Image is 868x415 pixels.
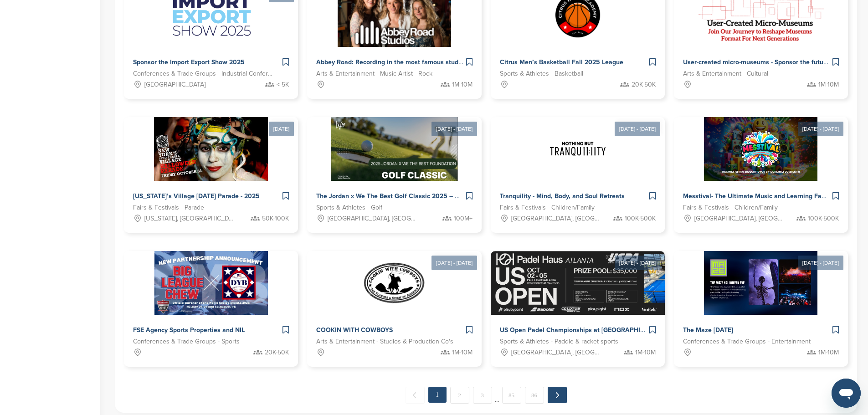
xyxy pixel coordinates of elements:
a: Next → [548,387,567,403]
img: Sponsorpitch & [362,251,426,315]
span: [GEOGRAPHIC_DATA] [144,80,205,90]
img: Sponsorpitch & [704,251,817,315]
span: 1M-10M [818,80,839,90]
span: Fairs & Festivals - Children/Family [500,203,595,213]
span: 100M+ [454,214,473,224]
span: 20K-50K [265,348,289,358]
span: 1M-10M [452,348,473,358]
span: … [495,387,499,403]
span: < 5K [277,80,289,90]
a: [DATE] - [DATE] Sponsorpitch & US Open Padel Championships at [GEOGRAPHIC_DATA] Sports & Athletes... [491,236,665,367]
a: 2 [450,387,469,404]
span: Conferences & Trade Groups - Entertainment [683,337,811,347]
div: [DATE] - [DATE] [431,122,477,136]
img: Sponsorpitch & [491,251,729,315]
span: 50K-100K [262,214,289,224]
a: [DATE] Sponsorpitch & [US_STATE]’s Village [DATE] Parade - 2025 Fairs & Festivals - Parade [US_ST... [124,102,298,233]
em: 1 [428,387,447,403]
span: Conferences & Trade Groups - Sports [133,337,240,347]
span: Citrus Men’s Basketball Fall 2025 League [500,58,623,66]
span: Arts & Entertainment - Cultural [683,69,768,79]
span: Abbey Road: Recording in the most famous studio [316,58,464,66]
span: [GEOGRAPHIC_DATA], [GEOGRAPHIC_DATA] [511,348,601,358]
span: Sports & Athletes - Paddle & racket sports [500,337,618,347]
span: 1M-10M [818,348,839,358]
span: [US_STATE], [GEOGRAPHIC_DATA] [144,214,234,224]
a: [DATE] - [DATE] Sponsorpitch & The Maze [DATE] Conferences & Trade Groups - Entertainment 1M-10M [674,236,848,367]
span: Sports & Athletes - Basketball [500,69,583,79]
a: 86 [525,387,544,404]
div: [DATE] - [DATE] [615,256,660,270]
span: Arts & Entertainment - Music Artist - Rock [316,69,432,79]
span: Arts & Entertainment - Studios & Production Co's [316,337,453,347]
img: Sponsorpitch & [154,251,268,315]
a: [DATE] - [DATE] Sponsorpitch & The Jordan x We The Best Golf Classic 2025 – Where Sports, Music &... [307,102,481,233]
span: Messtival- The Ultimate Music and Learning Family Festival [683,192,859,200]
span: ← Previous [406,387,425,404]
span: Sponsor the Import Export Show 2025 [133,58,245,66]
div: [DATE] [269,122,294,136]
a: [DATE] - [DATE] Sponsorpitch & Messtival- The Ultimate Music and Learning Family Festival Fairs &... [674,102,848,233]
span: The Jordan x We The Best Golf Classic 2025 – Where Sports, Music & Philanthropy Collide [316,192,583,200]
span: 100K-500K [625,214,656,224]
span: 100K-500K [808,214,839,224]
span: COOKIN WITH COWBOYS [316,326,393,334]
a: Sponsorpitch & FSE Agency Sports Properties and NIL Conferences & Trade Groups - Sports 20K-50K [124,251,298,367]
span: [GEOGRAPHIC_DATA], [GEOGRAPHIC_DATA] [694,214,784,224]
img: Sponsorpitch & [546,117,610,181]
a: [DATE] - [DATE] Sponsorpitch & Tranquility - Mind, Body, and Soul Retreats Fairs & Festivals - Ch... [491,102,665,233]
span: The Maze [DATE] [683,326,733,334]
img: Sponsorpitch & [154,117,268,181]
div: [DATE] - [DATE] [798,256,843,270]
a: [DATE] - [DATE] Sponsorpitch & COOKIN WITH COWBOYS Arts & Entertainment - Studios & Production Co... [307,236,481,367]
span: 20K-50K [632,80,656,90]
a: 3 [473,387,492,404]
span: 1M-10M [452,80,473,90]
img: Sponsorpitch & [331,117,458,181]
img: Sponsorpitch & [704,117,817,181]
a: 85 [502,387,521,404]
span: [GEOGRAPHIC_DATA], [GEOGRAPHIC_DATA] [511,214,601,224]
iframe: Button to launch messaging window [832,379,861,408]
span: Sports & Athletes - Golf [316,203,382,213]
span: Conferences & Trade Groups - Industrial Conference [133,69,275,79]
span: [GEOGRAPHIC_DATA], [GEOGRAPHIC_DATA] [328,214,417,224]
span: FSE Agency Sports Properties and NIL [133,326,245,334]
span: Fairs & Festivals - Children/Family [683,203,778,213]
span: 1M-10M [635,348,656,358]
span: Tranquility - Mind, Body, and Soul Retreats [500,192,625,200]
div: [DATE] - [DATE] [431,256,477,270]
span: US Open Padel Championships at [GEOGRAPHIC_DATA] [500,326,667,334]
span: Fairs & Festivals - Parade [133,203,204,213]
span: [US_STATE]’s Village [DATE] Parade - 2025 [133,192,260,200]
div: [DATE] - [DATE] [615,122,660,136]
div: [DATE] - [DATE] [798,122,843,136]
